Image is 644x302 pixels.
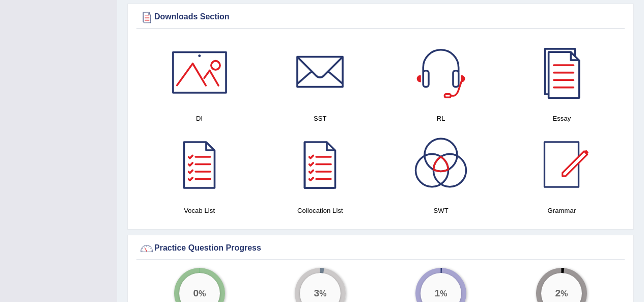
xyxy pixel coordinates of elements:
h4: SWT [386,205,496,216]
h4: RL [386,113,496,124]
div: Practice Question Progress [139,241,622,256]
h4: SST [265,113,375,124]
h4: Collocation List [265,205,375,216]
h4: DI [144,113,255,124]
h4: Vocab List [144,205,255,216]
big: 1 [435,288,440,299]
big: 2 [555,288,561,299]
big: 3 [314,288,319,299]
big: 0 [193,288,199,299]
h4: Essay [507,113,617,124]
h4: Grammar [507,205,617,216]
div: Downloads Section [139,10,622,25]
